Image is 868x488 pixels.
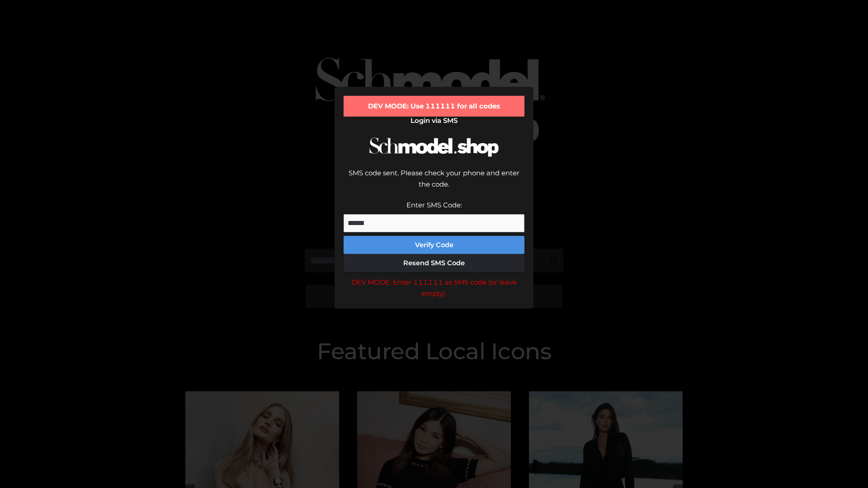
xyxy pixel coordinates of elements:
h2: Login via SMS [344,117,524,125]
img: Schmodel Logo [366,129,502,165]
button: Resend SMS Code [344,254,524,272]
div: DEV MODE: Enter 111111 as SMS code (or leave empty). [344,277,524,300]
div: DEV MODE: Use 111111 for all codes [344,96,524,117]
div: SMS code sent. Please check your phone and enter the code. [344,167,524,199]
label: Enter SMS Code: [406,201,462,209]
button: Verify Code [344,236,524,254]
